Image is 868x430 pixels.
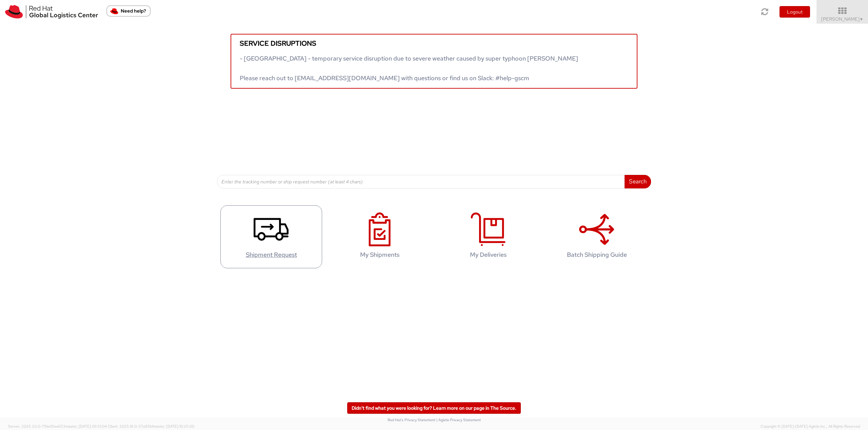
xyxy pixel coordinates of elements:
a: My Deliveries [437,205,539,269]
a: Shipment Request [220,205,322,269]
h4: Shipment Request [228,251,315,258]
span: Client: 2025.18.0-37e85b1 [108,424,194,429]
button: Need help? [106,5,151,17]
a: Batch Shipping Guide [546,205,648,269]
input: Enter the tracking number or ship request number (at least 4 chars) [217,175,625,188]
button: Search [625,175,651,188]
span: Copyright © [DATE]-[DATE] Agistix Inc., All Rights Reserved [761,424,860,429]
h5: Service disruptions [240,40,628,47]
span: ▼ [860,17,864,22]
span: Server: 2025.20.0-710e05ee653 [8,424,107,429]
h4: My Deliveries [445,251,532,258]
img: rh-logistics-00dfa346123c4ec078e1.svg [5,5,98,19]
span: master, [DATE] 09:51:04 [65,424,107,429]
a: Red Hat's Privacy Statement [388,417,435,422]
a: My Shipments [329,205,431,269]
a: Didn't find what you were looking for? Learn more on our page in The Source. [347,402,521,414]
span: - [GEOGRAPHIC_DATA] - temporary service disruption due to severe weather caused by super typhoon ... [240,54,578,82]
a: | Agistix Privacy Statement [436,417,481,422]
span: [PERSON_NAME] [821,16,864,22]
span: master, [DATE] 10:25:00 [153,424,194,429]
button: Logout [780,6,810,18]
h4: Batch Shipping Guide [553,251,640,258]
a: Service disruptions - [GEOGRAPHIC_DATA] - temporary service disruption due to severe weather caus... [231,34,637,89]
h4: My Shipments [336,251,423,258]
